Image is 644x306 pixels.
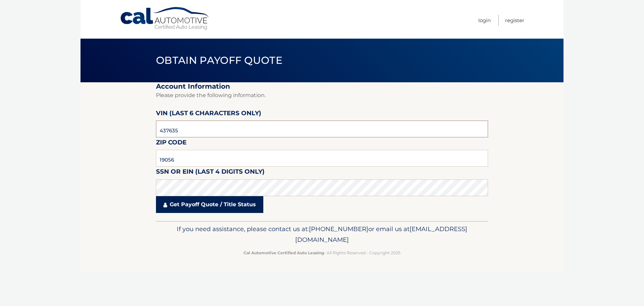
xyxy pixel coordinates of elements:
[156,167,265,179] label: SSN or EIN (last 4 digits only)
[478,15,491,26] a: Login
[156,196,263,213] a: Get Payoff Quote / Title Status
[156,54,282,67] span: Obtain Payoff Quote
[156,82,488,91] h2: Account Information
[156,108,261,121] label: VIN (last 6 characters only)
[244,250,324,255] strong: Cal Automotive Certified Auto Leasing
[505,15,524,26] a: Register
[120,7,210,31] a: Cal Automotive
[160,224,484,245] p: If you need assistance, please contact us at: or email us at
[160,249,484,256] p: - All Rights Reserved - Copyright 2025
[156,91,488,100] p: Please provide the following information.
[309,225,368,233] span: [PHONE_NUMBER]
[156,137,186,150] label: Zip Code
